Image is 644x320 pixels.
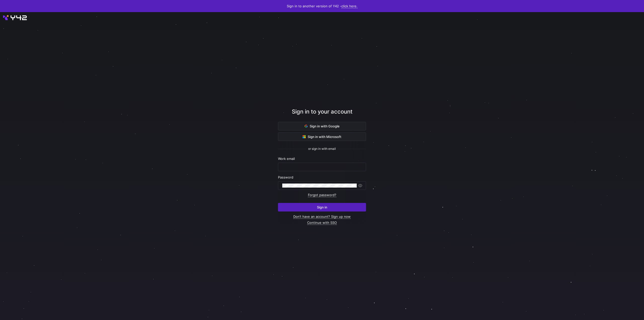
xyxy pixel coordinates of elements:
[303,135,341,139] span: Sign in with Microsoft
[341,4,357,8] a: click here.
[293,215,351,219] a: Don’t have an account? Sign up now
[278,203,366,211] button: Sign in
[317,205,327,209] span: Sign in
[278,157,295,161] span: Work email
[278,175,293,179] span: Password
[308,193,336,197] a: Forgot password?
[278,122,366,130] button: Sign in with Google
[278,132,366,141] button: Sign in with Microsoft
[278,108,366,122] div: Sign in to your account
[305,124,340,128] span: Sign in with Google
[308,147,336,151] span: or sign in with email
[307,221,337,225] a: Continue with SSO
